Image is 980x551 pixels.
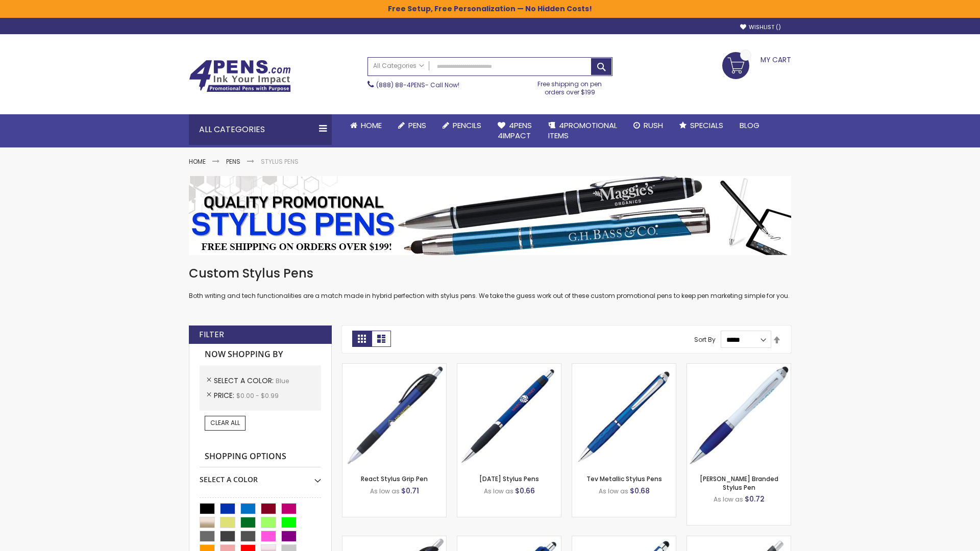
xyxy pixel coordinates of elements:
[457,364,561,467] img: Epiphany Stylus Pens-Blue
[189,265,791,282] h1: Custom Stylus Pens
[205,416,246,430] a: Clear All
[236,391,279,400] span: $0.00 - $0.99
[599,487,628,495] span: As low as
[740,120,759,131] span: Blog
[484,487,513,495] span: As low as
[352,331,372,347] strong: Grid
[342,114,390,137] a: Home
[226,157,240,166] a: Pens
[687,364,791,467] img: Ion White Branded Stylus Pen-Blue
[370,487,400,495] span: As low as
[572,363,676,372] a: Tev Metallic Stylus Pens-Blue
[189,265,791,300] div: Both writing and tech functionalities are a match made in hybrid perfection with stylus pens. We ...
[687,536,791,544] a: Souvenir® Anthem Stylus Pen-Blue
[189,176,791,255] img: Stylus Pens
[189,60,291,92] img: 4Pens Custom Pens and Promotional Products
[200,446,321,468] strong: Shopping Options
[740,23,781,31] a: Wishlist
[189,157,206,166] a: Home
[548,120,617,141] span: 4PROMOTIONAL ITEMS
[189,114,332,145] div: All Categories
[376,81,459,89] span: - Call Now!
[630,486,650,496] span: $0.68
[498,120,532,141] span: 4Pens 4impact
[373,62,424,70] span: All Categories
[342,363,446,372] a: React Stylus Grip Pen-Blue
[625,114,671,137] a: Rush
[515,486,535,496] span: $0.66
[361,474,428,483] a: React Stylus Grip Pen
[644,120,663,131] span: Rush
[453,120,481,131] span: Pencils
[200,344,321,365] strong: Now Shopping by
[527,76,613,96] div: Free shipping on pen orders over $199
[342,536,446,544] a: Story Stylus Custom Pen-Blue
[457,363,561,372] a: Epiphany Stylus Pens-Blue
[390,114,434,137] a: Pens
[342,364,446,467] img: React Stylus Grip Pen-Blue
[214,390,236,400] span: Price
[694,335,716,344] label: Sort By
[368,58,429,74] a: All Categories
[361,120,382,131] span: Home
[731,114,768,137] a: Blog
[586,474,662,483] a: Tev Metallic Stylus Pens
[572,364,676,467] img: Tev Metallic Stylus Pens-Blue
[276,377,289,385] span: Blue
[376,81,425,89] a: (888) 88-4PENS
[540,114,625,147] a: 4PROMOTIONALITEMS
[401,486,419,496] span: $0.71
[489,114,540,147] a: 4Pens4impact
[671,114,731,137] a: Specials
[745,494,765,504] span: $0.72
[214,375,276,386] span: Select A Color
[714,495,743,504] span: As low as
[687,363,791,372] a: Ion White Branded Stylus Pen-Blue
[700,474,778,491] a: [PERSON_NAME] Branded Stylus Pen
[434,114,489,137] a: Pencils
[457,536,561,544] a: Pearl Element Stylus Pens-Blue
[572,536,676,544] a: Custom Stylus Grip Pens-Blue
[200,467,321,485] div: Select A Color
[199,329,224,340] strong: Filter
[261,157,299,166] strong: Stylus Pens
[479,474,539,483] a: [DATE] Stylus Pens
[408,120,426,131] span: Pens
[690,120,723,131] span: Specials
[210,418,240,427] span: Clear All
